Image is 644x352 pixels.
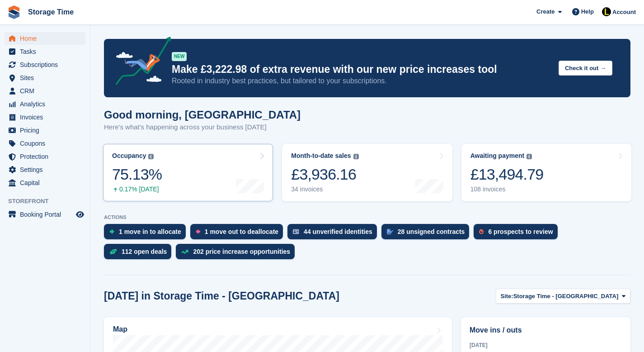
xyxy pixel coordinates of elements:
div: 1 move out to deallocate [205,228,278,235]
span: Coupons [20,137,74,150]
img: contract_signature_icon-13c848040528278c33f63329250d36e43548de30e8caae1d1a13099fd9432cc5.svg [387,229,393,234]
span: Create [536,7,555,16]
span: Protection [20,150,74,163]
img: verify_identity-adf6edd0f0f0b5bbfe63781bf79b02c33cf7c696d77639b501bdc392416b5a36.svg [293,229,299,234]
span: Account [612,8,636,17]
span: Settings [20,163,74,176]
a: menu [5,137,85,150]
img: icon-info-grey-7440780725fd019a000dd9b08b2336e03edf1995a4989e88bcd33f0948082b44.svg [148,154,154,159]
h2: Map [113,325,127,333]
div: 202 price increase opportunities [193,248,290,255]
a: menu [5,71,85,84]
button: Site: Storage Time - [GEOGRAPHIC_DATA] [496,289,631,304]
a: Storage Time [24,5,77,19]
a: 112 open deals [104,244,176,264]
span: Storage Time - [GEOGRAPHIC_DATA] [513,292,619,301]
span: Invoices [20,111,74,124]
img: icon-info-grey-7440780725fd019a000dd9b08b2336e03edf1995a4989e88bcd33f0948082b44.svg [353,154,359,159]
img: move_outs_to_deallocate_icon-f764333ba52eb49d3ac5e1228854f67142a1ed5810a6f6cc68b1a99e826820c5.svg [196,229,200,234]
a: menu [5,58,85,71]
a: 1 move out to deallocate [190,224,287,244]
a: Occupancy 75.13% 0.17% [DATE] [103,144,273,201]
span: Pricing [20,124,74,137]
h2: Move ins / outs [470,325,622,336]
img: price_increase_opportunities-93ffe204e8149a01c8c9dc8f82e8f89637d9d84a8eef4429ea346261dce0b2c0.svg [181,250,188,254]
a: 1 move in to allocate [104,224,190,244]
a: menu [5,150,85,163]
span: Booking Portal [20,208,74,221]
a: 202 price increase opportunities [176,244,299,264]
div: 44 unverified identities [304,228,372,235]
img: price-adjustments-announcement-icon-8257ccfd72463d97f412b2fc003d46551f7dbcb40ab6d574587a9cd5c0d94... [108,37,171,88]
div: £13,494.79 [470,165,544,184]
a: 28 unsigned contracts [381,224,474,244]
span: Storefront [8,197,90,206]
img: Laaibah Sarwar [602,7,611,16]
a: menu [5,124,85,137]
a: menu [5,45,85,58]
a: menu [5,85,85,97]
a: Month-to-date sales £3,936.16 34 invoices [282,144,452,201]
div: 6 prospects to review [488,228,553,235]
div: £3,936.16 [291,165,358,184]
img: stora-icon-8386f47178a22dfd0bd8f6a31ec36ba5ce8667c1dd55bd0f319d3a0aa187defe.svg [7,5,21,19]
p: Rooted in industry best practices, but tailored to your subscriptions. [172,76,551,86]
div: NEW [172,52,187,61]
div: 28 unsigned contracts [398,228,465,235]
button: Check it out → [559,61,612,76]
div: 75.13% [112,165,162,184]
a: menu [5,176,85,189]
span: Site: [501,292,513,301]
a: menu [5,98,85,110]
span: Subscriptions [20,58,74,71]
a: menu [5,111,85,124]
a: menu [5,208,85,221]
div: Month-to-date sales [291,152,351,160]
a: menu [5,32,85,45]
div: Awaiting payment [470,152,525,160]
a: menu [5,163,85,176]
span: Help [581,7,594,16]
img: deal-1b604bf984904fb50ccaf53a9ad4b4a5d6e5aea283cecdc64d6e3604feb123c2.svg [109,248,117,255]
p: Make £3,222.98 of extra revenue with our new price increases tool [172,63,551,76]
div: Occupancy [112,152,146,160]
a: Preview store [75,209,85,220]
div: 0.17% [DATE] [112,186,162,193]
img: move_ins_to_allocate_icon-fdf77a2bb77ea45bf5b3d319d69a93e2d87916cf1d5bf7949dd705db3b84f3ca.svg [109,229,114,234]
h1: Good morning, [GEOGRAPHIC_DATA] [104,109,301,121]
a: 44 unverified identities [287,224,381,244]
img: prospect-51fa495bee0391a8d652442698ab0144808aea92771e9ea1ae160a38d050c398.svg [479,229,484,234]
a: 6 prospects to review [474,224,562,244]
p: Here's what's happening across your business [DATE] [104,122,301,133]
div: 108 invoices [470,186,544,193]
h2: [DATE] in Storage Time - [GEOGRAPHIC_DATA] [104,290,339,302]
span: Analytics [20,98,74,110]
span: Capital [20,176,74,189]
img: icon-info-grey-7440780725fd019a000dd9b08b2336e03edf1995a4989e88bcd33f0948082b44.svg [526,154,532,159]
p: ACTIONS [104,214,630,220]
span: Tasks [20,45,74,58]
span: Home [20,32,74,45]
div: 34 invoices [291,186,358,193]
div: 112 open deals [122,248,167,255]
div: [DATE] [470,341,622,349]
div: 1 move in to allocate [119,228,181,235]
span: CRM [20,85,74,97]
a: Awaiting payment £13,494.79 108 invoices [461,144,631,201]
span: Sites [20,71,74,84]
